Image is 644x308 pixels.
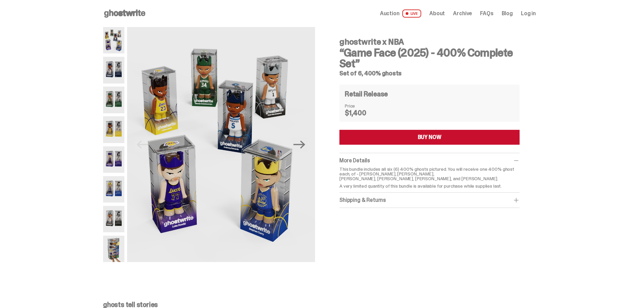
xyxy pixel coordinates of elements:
[480,11,493,16] a: FAQs
[339,47,520,69] h3: “Game Face (2025) - 400% Complete Set”
[345,110,379,116] dd: $1,400
[103,176,124,203] img: NBA-400-HG-Steph.png
[345,91,388,97] h4: Retail Release
[127,27,315,262] img: NBA-400-HG-Main.png
[103,301,536,308] p: ghosts tell stories
[521,11,536,16] a: Log in
[502,11,513,16] a: Blog
[339,38,520,46] h4: ghostwrite x NBA
[339,167,520,181] p: This bundle includes all six (6) 400% ghosts pictured. You will receive one 400% ghost each, of -...
[103,206,124,232] img: NBA-400-HG-Wemby.png
[402,9,422,18] span: LIVE
[103,27,124,53] img: NBA-400-HG-Main.png
[292,137,307,152] button: Next
[339,184,520,188] p: A very limited quantity of this bundle is available for purchase while supplies last.
[339,157,370,164] span: More Details
[380,9,421,18] a: Auction LIVE
[339,70,520,76] h5: Set of 6, 400% ghosts
[429,11,445,16] a: About
[453,11,472,16] a: Archive
[103,146,124,173] img: NBA-400-HG-Luka.png
[418,135,442,140] div: BUY NOW
[103,87,124,113] img: NBA-400-HG-Giannis.png
[380,11,400,16] span: Auction
[345,103,379,108] dt: Price
[103,236,124,262] img: NBA-400-HG-Scale.png
[103,116,124,143] img: NBA-400-HG%20Bron.png
[103,57,124,83] img: NBA-400-HG-Ant.png
[339,130,520,145] button: BUY NOW
[339,197,520,204] div: Shipping & Returns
